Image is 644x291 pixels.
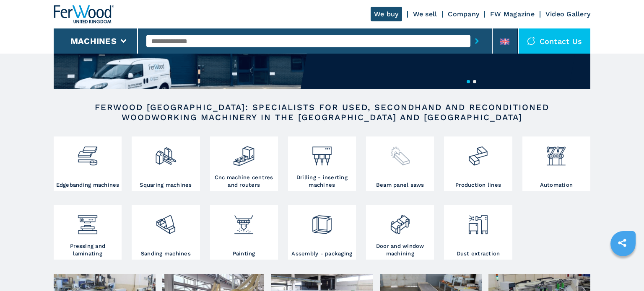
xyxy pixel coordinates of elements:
[413,10,437,18] a: We sell
[467,139,489,167] img: linee_di_produzione_2.png
[233,207,255,236] img: verniciatura_1.png
[311,139,333,167] img: foratrici_inseritrici_2.png
[155,207,177,236] img: levigatrici_2.png
[467,80,470,83] button: 1
[290,174,354,189] h3: Drilling - inserting machines
[56,242,119,258] h3: Pressing and laminating
[612,232,633,253] a: sharethis
[473,80,476,83] button: 2
[444,205,512,260] a: Dust extraction
[540,181,573,189] h3: Automation
[522,136,590,191] a: Automation
[132,136,200,191] a: Squaring machines
[371,7,402,21] a: We buy
[54,136,122,191] a: Edgebanding machines
[291,250,352,258] h3: Assembly - packaging
[288,136,356,191] a: Drilling - inserting machines
[389,207,411,236] img: lavorazione_porte_finestre_2.png
[212,174,276,189] h3: Cnc machine centres and routers
[54,205,122,260] a: Pressing and laminating
[132,205,200,260] a: Sanding machines
[376,181,424,189] h3: Beam panel saws
[519,28,591,54] div: Contact us
[54,5,114,23] img: Ferwood
[389,139,411,167] img: sezionatrici_2.png
[470,31,483,51] button: submit-button
[288,205,356,260] a: Assembly - packaging
[233,139,255,167] img: centro_di_lavoro_cnc_2.png
[210,205,278,260] a: Painting
[56,181,119,189] h3: Edgebanding machines
[311,207,333,236] img: montaggio_imballaggio_2.png
[448,10,479,18] a: Company
[70,36,117,46] button: Machines
[76,139,99,167] img: bordatrici_1.png
[80,102,563,122] h2: FERWOOD [GEOGRAPHIC_DATA]: SPECIALISTS FOR USED, SECONDHAND AND RECONDITIONED WOODWORKING MACHINE...
[368,242,432,258] h3: Door and window machining
[140,181,192,189] h3: Squaring machines
[490,10,535,18] a: FW Magazine
[76,207,99,236] img: pressa-strettoia.png
[455,181,501,189] h3: Production lines
[233,250,255,258] h3: Painting
[608,253,638,285] iframe: Chat
[366,136,434,191] a: Beam panel saws
[210,136,278,191] a: Cnc machine centres and routers
[527,37,535,45] img: Contact us
[444,136,512,191] a: Production lines
[141,250,191,258] h3: Sanding machines
[467,207,489,236] img: aspirazione_1.png
[545,10,590,18] a: Video Gallery
[545,139,567,167] img: automazione.png
[366,205,434,260] a: Door and window machining
[155,139,177,167] img: squadratrici_2.png
[457,250,500,258] h3: Dust extraction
